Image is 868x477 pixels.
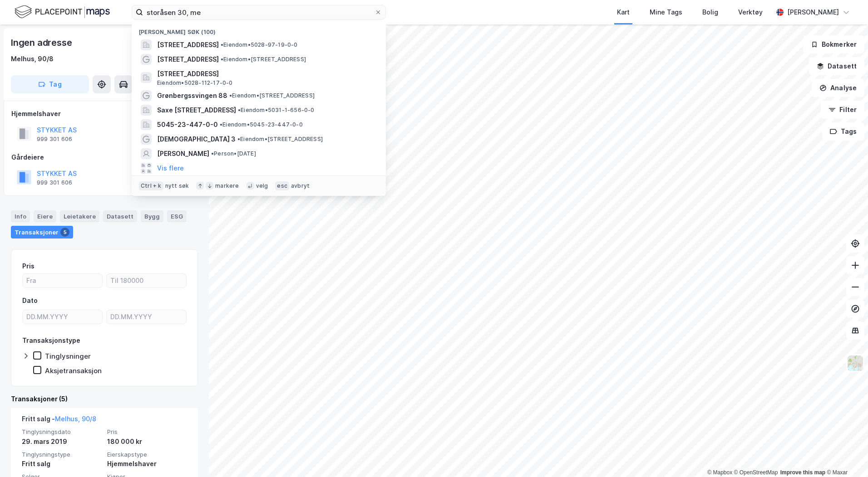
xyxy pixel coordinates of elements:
[650,7,682,18] div: Mine Tags
[157,90,227,101] span: Grønbergssvingen 88
[103,210,137,222] div: Datasett
[107,274,186,287] input: Til 180000
[11,210,30,222] div: Info
[157,105,236,116] span: Saxe [STREET_ADDRESS]
[157,163,184,174] button: Vis flere
[237,136,323,143] span: Eiendom • [STREET_ADDRESS]
[22,458,102,469] div: Fritt salg
[157,54,219,65] span: [STREET_ADDRESS]
[37,136,72,143] div: 999 301 606
[221,56,306,63] span: Eiendom • [STREET_ADDRESS]
[617,7,630,18] div: Kart
[11,75,89,93] button: Tag
[215,182,239,190] div: markere
[256,182,268,190] div: velg
[812,79,864,97] button: Analyse
[803,35,864,54] button: Bokmerker
[157,148,209,159] span: [PERSON_NAME]
[220,121,303,128] span: Eiendom • 5045-23-447-0-0
[211,150,214,157] span: •
[22,451,102,458] span: Tinglysningstype
[165,182,189,190] div: nytt søk
[229,92,315,99] span: Eiendom • [STREET_ADDRESS]
[139,181,163,190] div: Ctrl + k
[809,57,864,75] button: Datasett
[11,54,54,64] div: Melhus, 90/8
[23,310,102,324] input: DD.MM.YYYY
[734,469,778,476] a: OpenStreetMap
[45,352,91,360] div: Tinglysninger
[702,7,718,18] div: Bolig
[22,335,80,346] div: Transaksjonstype
[34,210,56,222] div: Eiere
[22,295,38,306] div: Dato
[275,181,289,190] div: esc
[237,136,240,142] span: •
[107,458,187,469] div: Hjemmelshaver
[238,107,315,114] span: Eiendom • 5031-1-656-0-0
[11,226,73,238] div: Transaksjoner
[22,414,96,428] div: Fritt salg -
[229,92,232,99] span: •
[780,469,825,476] a: Improve this map
[823,433,868,477] iframe: Chat Widget
[45,366,102,375] div: Aksjetransaksjon
[823,433,868,477] div: Kontrollprogram for chat
[11,35,74,50] div: Ingen adresse
[11,152,197,163] div: Gårdeiere
[847,355,864,372] img: Z
[55,415,96,423] a: Melhus, 90/8
[157,134,236,145] span: [DEMOGRAPHIC_DATA] 3
[107,451,187,458] span: Eierskapstype
[22,261,35,272] div: Pris
[291,182,310,190] div: avbryt
[22,436,102,447] div: 29. mars 2019
[132,21,386,38] div: [PERSON_NAME] søk (100)
[157,68,375,79] span: [STREET_ADDRESS]
[157,79,233,87] span: Eiendom • 5028-112-17-0-0
[22,428,102,436] span: Tinglysningsdato
[238,107,241,113] span: •
[15,4,110,20] img: logo.f888ab2527a4732fd821a326f86c7f29.svg
[738,7,763,18] div: Verktøy
[157,119,218,130] span: 5045-23-447-0-0
[107,436,187,447] div: 180 000 kr
[220,121,222,128] span: •
[167,210,187,222] div: ESG
[822,122,864,141] button: Tags
[23,274,102,287] input: Fra
[157,39,219,50] span: [STREET_ADDRESS]
[60,228,69,237] div: 5
[707,469,732,476] a: Mapbox
[141,210,163,222] div: Bygg
[37,179,72,186] div: 999 301 606
[60,210,99,222] div: Leietakere
[107,310,186,324] input: DD.MM.YYYY
[787,7,839,18] div: [PERSON_NAME]
[11,108,197,119] div: Hjemmelshaver
[221,56,223,63] span: •
[221,41,223,48] span: •
[143,5,375,19] input: Søk på adresse, matrikkel, gårdeiere, leietakere eller personer
[821,101,864,119] button: Filter
[221,41,298,49] span: Eiendom • 5028-97-19-0-0
[107,428,187,436] span: Pris
[211,150,256,157] span: Person • [DATE]
[11,394,198,404] div: Transaksjoner (5)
